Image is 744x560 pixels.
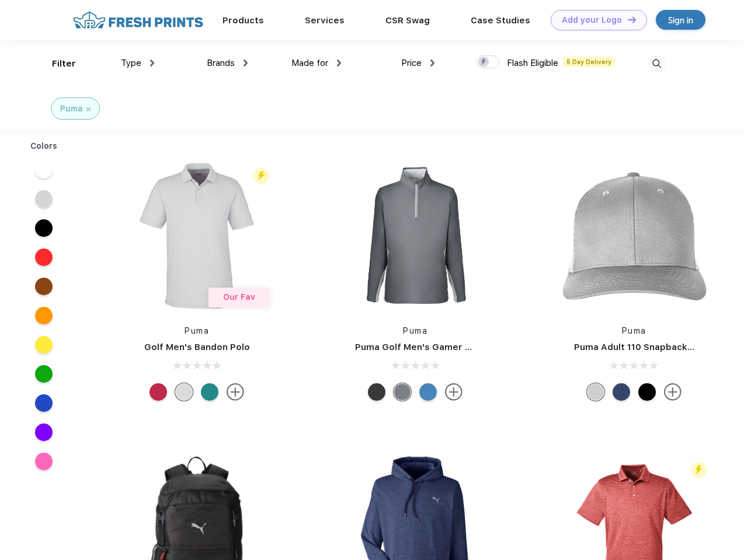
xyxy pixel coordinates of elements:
img: dropdown.png [150,60,154,66]
img: flash_active_toggle.svg [691,462,707,478]
a: Golf Men's Bandon Polo [144,342,250,352]
img: func=resize&h=266 [557,158,712,313]
img: filter_cancel.svg [86,107,91,111]
span: Flash Eligible [507,58,558,68]
span: Type [121,58,141,68]
div: Add your Logo [562,15,622,25]
img: desktop_search.svg [647,54,666,73]
span: Made for [291,58,328,68]
span: Brands [207,58,235,68]
div: Puma [60,103,83,115]
a: Sign in [656,10,705,30]
img: dropdown.png [337,60,341,66]
a: Puma [403,326,427,335]
div: Puma Black [368,383,385,401]
div: Colors [22,140,67,152]
div: Ski Patrol [150,383,167,401]
a: Puma [185,326,209,335]
div: Peacoat with Qut Shd [613,383,630,401]
span: Our Fav [223,292,255,302]
a: Puma [622,326,646,335]
img: more.svg [664,383,682,401]
div: Pma Blk Pma Blk [638,383,656,401]
a: Products [222,15,264,26]
a: Puma Golf Men's Gamer Golf Quarter-Zip [355,342,540,352]
span: 5 Day Delivery [563,57,615,67]
img: fo%20logo%202.webp [69,10,207,30]
img: DT [628,16,636,23]
img: more.svg [445,383,463,401]
div: Quiet Shade [394,383,411,401]
a: CSR Swag [385,15,430,26]
div: Green Lagoon [201,383,218,401]
div: Sign in [668,13,693,27]
div: High Rise [175,383,193,401]
img: func=resize&h=266 [338,158,493,313]
img: dropdown.png [430,60,434,66]
img: dropdown.png [244,60,248,66]
div: Quarry Brt Whit [587,383,604,401]
img: func=resize&h=266 [119,158,274,313]
a: Services [305,15,345,26]
span: Price [401,58,422,68]
img: more.svg [227,383,244,401]
div: Filter [52,57,76,71]
div: Bright Cobalt [419,383,437,401]
img: flash_active_toggle.svg [253,168,269,184]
